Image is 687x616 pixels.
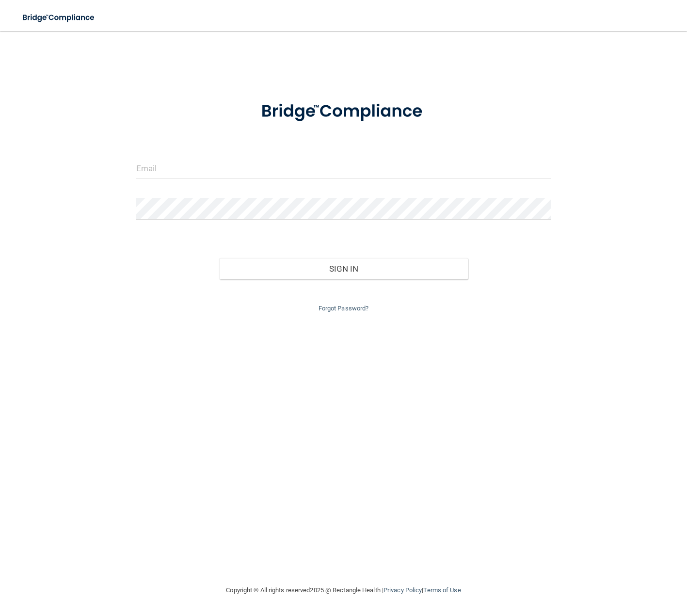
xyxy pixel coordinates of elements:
input: Email [136,157,551,179]
a: Privacy Policy [383,586,422,594]
div: Copyright © All rights reserved 2025 @ Rectangle Health | | [167,575,521,606]
button: Sign In [219,258,468,279]
img: bridge_compliance_login_screen.278c3ca4.svg [243,89,444,134]
a: Terms of Use [423,586,461,594]
a: Forgot Password? [319,305,369,312]
img: bridge_compliance_login_screen.278c3ca4.svg [15,8,104,28]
